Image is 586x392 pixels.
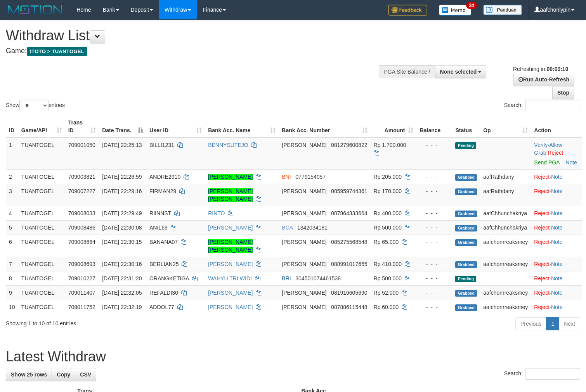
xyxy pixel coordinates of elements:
td: TUANTOGEL [18,220,65,235]
a: Note [551,261,563,267]
th: Date Trans.: activate to sort column descending [99,116,146,138]
td: aafchornreaksmey [480,257,531,271]
div: Showing 1 to 10 of 10 entries [6,316,238,327]
a: Note [551,224,563,231]
a: Copy [52,368,75,381]
span: Rp 500.000 [374,275,402,281]
span: Grabbed [455,290,477,297]
span: [DATE] 22:31:20 [102,275,142,281]
span: Show 25 rows [11,371,47,378]
a: Reject [548,150,563,156]
div: - - - [420,303,449,311]
a: Reject [534,224,550,231]
span: BCA [282,224,293,231]
span: Grabbed [455,239,477,246]
td: TUANTOGEL [18,285,65,300]
div: - - - [420,275,449,282]
a: Next [559,317,580,330]
span: Pending [455,276,476,282]
td: 8 [6,271,18,285]
td: 10 [6,300,18,314]
select: Showentries [19,100,49,111]
th: Trans ID: activate to sort column ascending [65,116,99,138]
a: Show 25 rows [6,368,52,381]
td: TUANTOGEL [18,271,65,285]
span: BRI [282,275,291,281]
span: 709003821 [68,174,95,180]
label: Search: [504,368,580,380]
div: - - - [420,289,449,297]
span: [DATE] 22:30:08 [102,224,142,231]
a: Stop [552,86,574,99]
a: RINTO [208,210,225,216]
span: BANANA07 [149,239,178,245]
th: User ID: activate to sort column ascending [146,116,205,138]
a: Run Auto-Refresh [513,73,574,86]
span: Copy 081279600822 to clipboard [331,142,367,148]
h1: Latest Withdraw [6,349,580,364]
span: Rp 1.700.000 [374,142,406,148]
a: Reject [534,174,550,180]
span: Copy 085959744361 to clipboard [331,188,367,194]
th: Amount: activate to sort column ascending [371,116,417,138]
label: Search: [504,100,580,111]
td: · [531,271,582,285]
strong: 00:00:10 [546,66,568,72]
div: - - - [420,187,449,195]
span: [DATE] 22:29:16 [102,188,142,194]
span: 709008033 [68,210,95,216]
td: · [531,169,582,184]
span: [PERSON_NAME] [282,304,326,310]
img: Feedback.jpg [388,5,427,16]
th: Game/API: activate to sort column ascending [18,116,65,138]
input: Search: [525,368,580,380]
th: Status [452,116,480,138]
span: Copy 087886115448 to clipboard [331,304,367,310]
span: [DATE] 22:26:59 [102,174,142,180]
a: WAHYU TRI WIDI [208,275,252,281]
div: - - - [420,224,449,231]
span: Pending [455,142,476,149]
a: Reject [534,188,550,194]
span: Grabbed [455,261,477,268]
a: Note [551,275,563,281]
span: Grabbed [455,174,477,181]
label: Show entries [6,100,65,111]
span: None selected [440,69,477,75]
a: Reject [534,261,550,267]
span: Rp 60.000 [374,304,399,310]
span: Copy 085275568548 to clipboard [331,239,367,245]
td: 3 [6,184,18,206]
td: · [531,235,582,257]
a: [PERSON_NAME] [PERSON_NAME] [208,239,253,253]
span: [PERSON_NAME] [282,239,326,245]
a: [PERSON_NAME] [208,304,253,310]
span: 709008486 [68,224,95,231]
a: [PERSON_NAME] [208,261,253,267]
td: · [531,220,582,235]
img: Button%20Memo.svg [439,5,472,16]
a: Verify [534,142,548,148]
span: Rp 400.000 [374,210,402,216]
td: TUANTOGEL [18,300,65,314]
a: BENNYSUTEJO [208,142,248,148]
td: aafchornreaksmey [480,300,531,314]
span: 709011407 [68,290,95,296]
span: 709010227 [68,275,95,281]
td: 4 [6,206,18,220]
td: TUANTOGEL [18,138,65,170]
td: TUANTOGEL [18,184,65,206]
a: Note [551,174,563,180]
span: Rp 65.000 [374,239,399,245]
a: Note [551,210,563,216]
td: · · [531,138,582,170]
td: aafChhunchakriya [480,220,531,235]
td: aafRathdany [480,184,531,206]
span: [PERSON_NAME] [282,290,326,296]
a: Note [551,239,563,245]
span: Copy 087864333664 to clipboard [331,210,367,216]
td: aafRathdany [480,169,531,184]
a: [PERSON_NAME] [208,174,253,180]
div: PGA Site Balance / [379,65,435,78]
img: panduan.png [483,5,522,15]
